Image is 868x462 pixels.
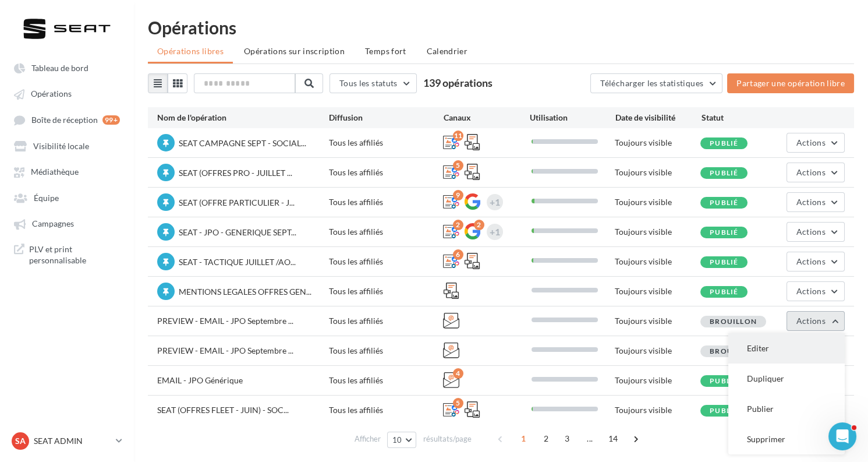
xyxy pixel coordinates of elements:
span: 2 [537,429,555,448]
span: Médiathèque [31,167,79,177]
span: MENTIONS LEGALES OFFRES GEN... [179,287,311,297]
span: Visibilité locale [33,141,89,151]
div: Tous les affiliés [329,375,443,386]
div: 6 [453,249,463,260]
button: Tous les statuts [330,73,417,93]
span: SEAT (OFFRES FLEET - JUIN) - SOC... [157,405,289,415]
div: 99+ [102,115,120,125]
span: Campagnes [32,219,74,229]
span: Actions [796,286,826,296]
span: Publié [710,406,738,415]
div: Tous les affiliés [329,285,443,297]
button: Actions [786,133,845,153]
div: Nom de l'opération [157,112,329,124]
span: Publié [710,228,738,237]
div: +1 [490,224,500,240]
span: Temps fort [365,46,406,56]
span: SEAT - TACTIQUE JUILLET /AO... [179,257,296,267]
div: Canaux [444,112,530,124]
div: Toujours visible [615,285,700,297]
a: Médiathèque [7,161,127,182]
span: Boîte de réception [31,115,98,125]
a: Boîte de réception 99+ [7,109,127,131]
button: Editer [728,333,845,364]
span: SEAT (OFFRES PRO - JUILLET ... [179,168,292,178]
div: Toujours visible [615,137,700,149]
div: 2 [453,220,463,230]
div: Toujours visible [615,196,700,208]
div: Date de visibilité [615,112,702,124]
span: Équipe [34,193,59,203]
button: Actions [786,222,845,242]
button: Partager une opération libre [727,73,854,93]
button: Supprimer [728,424,845,454]
span: SEAT - JPO - GENERIQUE SEPT... [179,227,296,237]
span: Actions [796,256,826,266]
span: Opérations sur inscription [244,46,345,56]
span: PLV et print personnalisable [29,244,120,266]
span: Publié [710,287,738,296]
span: 10 [392,435,402,445]
div: Tous les affiliés [329,226,443,238]
button: Publier [728,394,845,424]
div: Opérations [148,19,854,36]
a: Opérations [7,83,127,104]
a: SA SEAT ADMIN [9,430,125,452]
span: Actions [796,197,826,207]
div: 5 [453,398,463,408]
span: Tableau de bord [31,63,88,73]
span: Brouillon [710,347,757,355]
button: Actions [786,281,845,301]
span: SEAT CAMPAGNE SEPT - SOCIAL... [179,138,306,148]
span: PREVIEW - EMAIL - JPO Septembre ... [157,316,293,326]
div: Tous les affiliés [329,137,443,149]
button: Télécharger les statistiques [590,73,722,93]
div: 4 [453,368,463,379]
button: Actions [786,163,845,182]
span: 139 opérations [423,76,493,89]
span: Télécharger les statistiques [600,78,703,88]
div: +1 [490,194,500,210]
div: Utilisation [530,112,616,124]
div: Toujours visible [615,315,700,327]
div: Toujours visible [615,404,700,416]
a: Campagnes [7,213,127,234]
div: Tous les affiliés [329,315,443,327]
div: 5 [453,160,463,171]
span: Brouillon [710,317,757,326]
button: Actions [786,252,845,271]
span: Publié [710,168,738,177]
button: Dupliquer [728,364,845,394]
p: SEAT ADMIN [34,435,111,447]
span: Publié [710,139,738,147]
span: PREVIEW - EMAIL - JPO Septembre ... [157,345,293,355]
iframe: Intercom live chat [828,422,856,450]
a: Tableau de bord [7,57,127,78]
span: 14 [603,429,622,448]
span: résultats/page [423,433,471,445]
span: Calendrier [427,46,468,56]
a: Visibilité locale [7,135,127,156]
div: 9 [453,190,463,200]
span: Publié [710,376,738,385]
span: 1 [514,429,533,448]
div: 2 [474,220,484,230]
div: Tous les affiliés [329,196,443,208]
a: Équipe [7,187,127,208]
button: Actions [786,192,845,212]
span: Actions [796,167,826,177]
span: Opérations [31,89,72,99]
div: Toujours visible [615,167,700,178]
div: Toujours visible [615,226,700,238]
span: EMAIL - JPO Générique [157,375,243,385]
span: Publié [710,258,738,266]
span: Publié [710,198,738,207]
button: 10 [387,432,417,448]
span: Actions [796,316,826,326]
button: Actions [786,311,845,331]
span: SEAT (OFFRE PARTICULIER - J... [179,198,295,207]
div: Diffusion [329,112,444,124]
span: 3 [558,429,576,448]
span: Actions [796,137,826,147]
span: Tous les statuts [339,78,398,88]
